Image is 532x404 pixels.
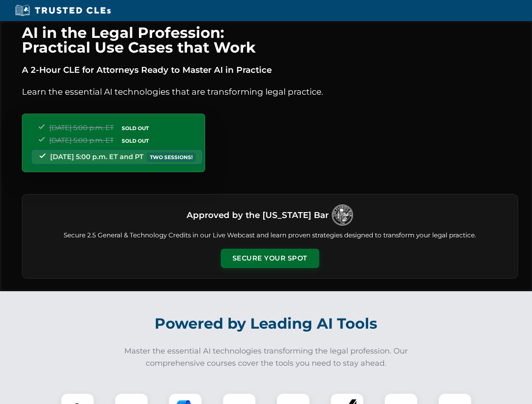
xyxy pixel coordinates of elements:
p: Secure 2.5 General & Technology Credits in our Live Webcast and learn proven strategies designed ... [32,231,508,240]
h3: Approved by the [US_STATE] Bar [187,207,329,223]
span: SOLD OUT [119,136,152,145]
p: A 2-Hour CLE for Attorneys Ready to Master AI in Practice [22,63,518,77]
button: Secure Your Spot [221,249,319,268]
p: Master the essential AI technologies transforming the legal profession. Our comprehensive courses... [119,345,414,369]
span: SOLD OUT [119,124,152,133]
p: Learn the essential AI technologies that are transforming legal practice. [22,85,518,98]
h2: Powered by Leading AI Tools [33,309,500,338]
span: [DATE] 5:00 p.m. ET [49,124,114,132]
h1: AI in the Legal Profession: Practical Use Cases that Work [22,25,518,55]
img: Trusted CLEs [13,4,113,17]
span: [DATE] 5:00 p.m. ET [49,136,114,144]
img: Logo [332,205,353,226]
